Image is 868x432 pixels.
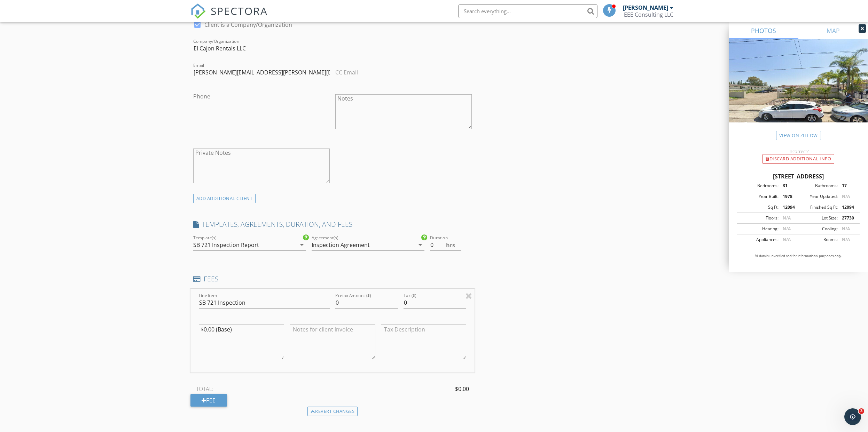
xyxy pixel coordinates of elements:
[838,183,858,189] div: 17
[776,131,821,140] a: View on Zillow
[193,274,472,283] h4: FEES
[312,242,370,248] div: Inspection Agreement
[798,22,868,39] a: MAP
[430,239,461,251] input: 0.0
[298,241,306,249] i: arrow_drop_down
[193,43,472,54] input: Company/Organization
[783,226,791,232] span: N/A
[193,242,259,248] div: SB 721 Inspection Report
[416,241,424,249] i: arrow_drop_down
[737,254,860,258] p: All data is unverified and for informational purposes only.
[729,39,868,139] img: streetview
[779,193,798,200] div: 1978
[739,193,779,200] div: Year Built:
[623,4,668,11] div: [PERSON_NAME]
[783,237,791,242] span: N/A
[798,226,838,232] div: Cooling:
[779,183,798,189] div: 31
[842,193,850,199] span: N/A
[739,183,779,189] div: Bedrooms:
[783,215,791,221] span: N/A
[842,226,850,232] span: N/A
[739,237,779,243] div: Appliances:
[204,21,292,28] label: Client is a Company/Organization
[193,194,256,203] div: ADD ADDITIONAL client
[798,204,838,210] div: Finished Sq Ft:
[196,385,213,393] span: TOTAL:
[729,22,798,39] a: PHOTOS
[844,408,861,425] iframe: Intercom live chat
[455,385,469,393] span: $0.00
[739,204,779,210] div: Sq Ft:
[737,172,860,181] div: [STREET_ADDRESS]
[838,215,858,221] div: 27730
[842,237,850,242] span: N/A
[798,215,838,221] div: Lot Size:
[798,237,838,243] div: Rooms:
[190,9,268,24] a: SPECTORA
[190,3,206,19] img: The Best Home Inspection Software - Spectora
[779,204,798,210] div: 12094
[190,394,227,407] div: Fee
[624,11,673,18] div: EEE Consulting LLC
[859,408,864,414] span: 3
[798,193,838,200] div: Year Updated:
[193,220,472,229] h4: TEMPLATES, AGREEMENTS, DURATION, AND FEES
[763,154,834,164] div: Discard Additional info
[307,407,358,416] div: Revert changes
[798,183,838,189] div: Bathrooms:
[739,226,779,232] div: Heating:
[838,204,858,210] div: 12094
[458,4,597,18] input: Search everything...
[739,215,779,221] div: Floors:
[729,149,868,154] div: Incorrect?
[211,3,268,18] span: SPECTORA
[446,242,455,248] span: hrs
